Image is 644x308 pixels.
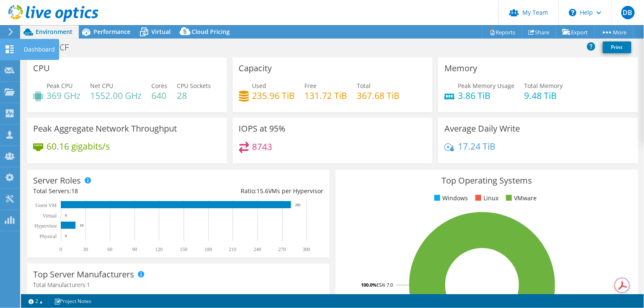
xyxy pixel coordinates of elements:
span: Peak Memory Usage [458,82,514,90]
span: Performance [93,28,130,36]
span: 15.6 [257,187,268,195]
span: 18 [71,187,78,195]
h4: 17.24 TiB [458,142,496,151]
text: 281 [295,203,301,207]
text: Virtual [43,213,57,219]
h4: 640 [151,91,167,100]
a: Export [556,26,595,39]
h3: CPU [33,64,50,73]
text: 120 [155,246,163,252]
span: CPU Sockets [177,82,211,90]
text: 270 [278,246,286,252]
h4: 131.72 TiB [305,91,348,100]
h3: Server Roles [33,176,81,185]
h4: Total Manufacturers: [33,280,323,290]
tspan: 100.0% [361,282,377,288]
text: 0 [65,213,67,217]
tspan: ESXi 7.0 [377,282,393,288]
text: Physical [39,233,57,239]
span: Used [252,82,267,90]
h3: Memory [444,64,477,73]
h3: IOPS at 95% [239,124,286,133]
h4: 28 [177,91,211,100]
div: Dashboard [20,39,59,60]
span: Net CPU [90,82,113,90]
h4: 367.68 TiB [357,91,400,100]
text: 0 [60,246,62,252]
h4: 8743 [252,142,273,151]
a: Project Notes [48,296,97,306]
h3: Top Server Manufacturers [33,270,134,279]
span: Virtual [151,28,171,36]
span: DB [621,6,635,19]
h4: 1552.00 GHz [90,91,142,100]
a: Reports [482,26,522,39]
text: 30 [83,246,88,252]
h4: 235.96 TiB [252,91,295,100]
span: 1 [87,281,90,289]
li: Windows [432,194,468,203]
span: Total [357,82,371,90]
span: Cores [151,82,167,90]
h4: 60.16 gigabits/s [47,142,110,151]
a: Print [603,41,631,53]
text: 90 [132,246,137,252]
h4: 9.48 TiB [524,91,563,100]
span: Total Memory [524,82,563,90]
a: Share [522,26,556,39]
span: Peak CPU [47,82,73,90]
h4: 3.86 TiB [458,91,514,100]
a: More [595,26,634,39]
text: 150 [180,246,187,252]
svg: \n [569,9,576,16]
text: 300 [303,246,310,252]
h3: Average Daily Write [444,124,520,133]
text: Hypervisor [34,223,57,229]
text: 60 [107,246,112,252]
h3: Peak Aggregate Network Throughput [33,124,177,133]
span: Cloud Pricing [192,28,230,36]
h3: Top Operating Systems [342,176,632,185]
span: Free [305,82,317,90]
text: 210 [229,246,236,252]
li: VMware [504,194,537,203]
text: 240 [254,246,261,252]
h4: 369 GHz [47,91,80,100]
a: 2 [23,296,49,306]
text: Guest VM [36,202,57,208]
text: 18 [80,223,84,228]
text: 0 [65,234,67,238]
span: Environment [36,28,73,36]
div: Ratio: VMs per Hypervisor [178,186,323,196]
text: 180 [205,246,212,252]
h3: Capacity [239,64,272,73]
div: Total Servers: [33,186,178,196]
li: Linux [473,194,499,203]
